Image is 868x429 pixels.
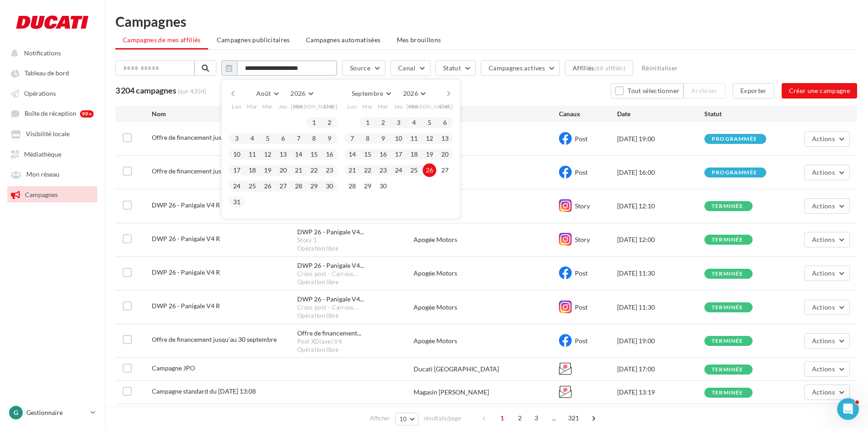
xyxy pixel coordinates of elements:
div: Apogée Motors [414,202,559,211]
span: DWP 26 - Panigale V4... [297,261,364,270]
button: Août [253,87,282,100]
span: Campagnes [25,191,58,198]
button: 11 [407,132,421,145]
div: Opération libre [297,312,414,320]
button: 24 [230,179,244,193]
span: Offre de financement jusqu'au 30 septembre [152,133,277,141]
span: Campagnes actives [489,64,545,72]
span: Dim [439,103,450,110]
button: Actions [804,266,850,281]
span: Mar [247,103,258,110]
button: 21 [292,163,305,177]
span: 2 [513,411,527,425]
a: Boîte de réception 99+ [5,105,99,122]
span: Post [575,168,588,176]
div: terminée [712,237,743,243]
div: programmée [712,136,757,142]
button: 23 [376,163,390,177]
div: Opération libre [297,346,414,354]
button: 30 [323,179,336,193]
span: DWP 26 - Panigale V4 R [152,235,220,242]
button: 23 [323,163,336,177]
button: 3 [392,116,405,129]
button: 12 [423,132,436,145]
span: 3 [529,411,544,425]
button: 12 [261,148,274,161]
button: 31 [230,195,244,209]
a: Campagnes [5,186,99,202]
button: Source [342,60,385,76]
button: Affiliés(66 affiliés) [565,60,633,76]
button: 21 [345,163,359,177]
div: Apogée Motors [414,235,559,244]
div: [DATE] 19:00 [617,134,704,143]
button: 15 [307,148,321,161]
button: 10 [395,413,419,425]
button: 16 [323,148,336,161]
button: 5 [261,132,274,145]
span: Jeu [394,103,403,110]
div: 99+ [80,110,94,118]
span: Actions [812,269,835,277]
span: Offre de financement... [297,329,361,338]
span: Médiathèque [24,150,61,158]
div: Apogée Motors [414,134,559,143]
span: Mar [362,103,373,110]
button: 6 [276,132,290,145]
span: Cross post - Carrous... [297,304,358,312]
button: 7 [292,132,305,145]
button: 26 [261,179,274,193]
span: Actions [812,365,835,373]
div: Apogée Motors [414,269,559,278]
iframe: Intercom live chat [837,398,859,420]
span: G [14,408,18,417]
span: Offre de financement jusqu'au 30 septembre [152,335,277,343]
button: Septembre [348,87,394,100]
span: Lun [232,103,242,110]
a: Opérations [5,85,99,101]
div: [DATE] 12:10 [617,202,704,211]
div: Affilié [414,109,559,118]
div: terminée [712,390,743,396]
span: Actions [812,388,835,396]
button: 27 [276,179,290,193]
button: 2026 [399,87,429,100]
button: Actions [804,300,850,315]
button: 27 [438,163,452,177]
span: Mes brouillons [397,36,441,44]
button: 8 [307,132,321,145]
button: 11 [245,148,259,161]
button: Canal [390,60,430,76]
div: [DATE] 19:00 [617,336,704,345]
button: 2 [376,116,390,129]
span: Lun [347,103,357,110]
span: Actions [812,202,835,210]
button: Actions [804,385,850,400]
span: ... [547,411,561,425]
button: Actions [804,198,850,214]
span: Opérations [24,89,56,97]
div: programmée [712,170,757,176]
a: Mon réseau [5,166,99,182]
div: Apogée Motors [414,336,559,345]
button: Exporter [733,83,774,99]
button: 8 [361,132,374,145]
div: Date [617,109,704,118]
span: [PERSON_NAME] [291,103,338,110]
span: Actions [812,303,835,311]
div: [DATE] 12:00 [617,235,704,244]
div: Apogée Motors [414,303,559,312]
span: Mon réseau [26,171,60,178]
button: Actions [804,333,850,349]
div: [DATE] 17:00 [617,365,704,374]
button: Actions [804,232,850,247]
button: 15 [361,148,374,161]
h1: Campagnes [115,15,857,28]
span: Campagnes publicitaires [217,36,290,44]
button: 2 [323,116,336,129]
button: 25 [407,163,421,177]
button: 3 [230,132,244,145]
div: Magasin [PERSON_NAME] [414,388,559,397]
button: 28 [345,179,359,193]
div: [DATE] 16:00 [617,168,704,177]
